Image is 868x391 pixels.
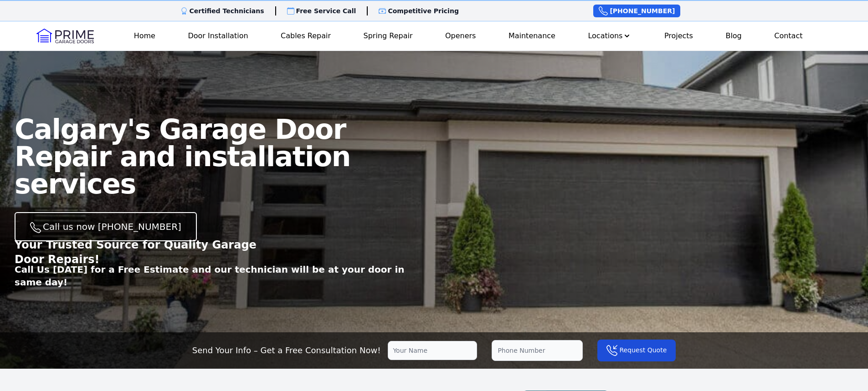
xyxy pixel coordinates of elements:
p: Send Your Info – Get a Free Consultation Now! [192,344,381,357]
a: Call us now [PHONE_NUMBER] [15,212,197,241]
span: Calgary's Garage Door Repair and installation services [15,113,350,200]
input: Your Name [388,341,477,360]
a: Home [130,27,159,45]
button: Request Quote [597,340,676,361]
input: Phone Number [492,340,583,361]
p: Call Us [DATE] for a Free Estimate and our technician will be at your door in same day! [15,263,434,289]
p: Competitive Pricing [388,6,459,15]
a: Contact [770,27,806,45]
button: Locations [584,27,635,45]
a: [PHONE_NUMBER] [593,5,680,17]
a: Maintenance [505,27,559,45]
img: Logo [36,29,94,43]
a: Cables Repair [277,27,334,45]
a: Openers [442,27,480,45]
a: Blog [722,27,745,45]
a: Projects [661,27,697,45]
p: Your Trusted Source for Quality Garage Door Repairs! [15,238,277,267]
p: Certified Technicians [190,6,264,15]
p: Free Service Call [296,6,356,15]
a: Spring Repair [360,27,416,45]
a: Door Installation [184,27,252,45]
